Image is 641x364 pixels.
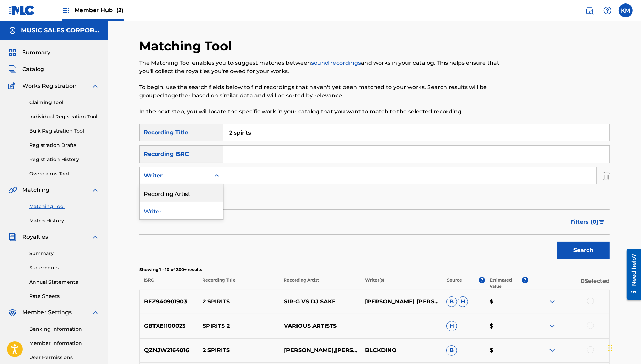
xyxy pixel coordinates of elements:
img: Catalog [8,65,17,73]
iframe: Resource Center [622,246,641,302]
img: Matching [8,186,17,194]
p: Estimated Value [490,277,522,290]
img: Royalties [8,233,17,241]
img: filter [599,220,605,224]
img: MLC Logo [8,5,35,15]
a: Summary [29,250,100,257]
img: Member Settings [8,308,17,317]
span: H [458,296,468,307]
img: help [603,6,612,15]
a: Match History [29,217,100,224]
p: The Matching Tool enables you to suggest matches between and works in your catalog. This helps en... [139,59,501,76]
span: Catalog [22,65,44,73]
a: Rate Sheets [29,293,100,300]
p: Recording Artist [279,277,361,290]
a: Banking Information [29,325,100,333]
p: To begin, use the search fields below to find recordings that haven't yet been matched to your wo... [139,83,501,100]
img: expand [548,346,556,355]
span: ? [522,277,528,283]
a: Individual Registration Tool [29,113,100,120]
span: Member Settings [22,308,72,317]
a: Matching Tool [29,203,100,210]
span: Member Hub [74,6,124,14]
p: BEZ940901903 [140,298,198,306]
span: Filters ( 0 ) [570,218,599,226]
p: BLCKDINO [361,346,442,355]
div: Writer [140,202,223,219]
a: Bulk Registration Tool [29,127,100,135]
span: B [446,296,457,307]
span: (2) [116,7,124,14]
div: Drag [608,338,612,358]
iframe: Chat Widget [606,331,641,364]
a: Overclaims Tool [29,170,100,177]
img: Top Rightsholders [62,6,70,15]
p: 2 SPIRITS [198,298,279,306]
img: expand [548,298,556,306]
img: expand [91,186,100,194]
p: In the next step, you will locate the specific work in your catalog that you want to match to the... [139,108,501,116]
button: Search [557,242,610,259]
span: Matching [22,186,49,194]
a: Annual Statements [29,278,100,286]
img: search [585,6,594,15]
p: 0 Selected [528,277,610,290]
img: Works Registration [8,82,17,90]
a: Statements [29,264,100,271]
div: Writer [144,172,206,180]
p: GBTXE1100023 [140,322,198,330]
h2: Matching Tool [139,38,236,54]
p: $ [485,346,528,355]
a: User Permissions [29,354,100,361]
p: VARIOUS ARTISTS [279,322,361,330]
p: 2 SPIRITS [198,346,279,355]
p: Recording Title [198,277,279,290]
img: expand [91,82,100,90]
form: Search Form [139,124,610,262]
p: [PERSON_NAME],[PERSON_NAME],YOUNGGRAFFITI [279,346,361,355]
a: CatalogCatalog [8,65,44,73]
p: QZNJW2164016 [140,346,198,355]
a: SummarySummary [8,48,50,57]
a: Public Search [583,3,596,17]
img: Delete Criterion [602,167,610,184]
img: Summary [8,48,17,57]
a: Member Information [29,340,100,347]
a: sound recordings [311,60,361,66]
a: Registration History [29,156,100,163]
span: ? [479,277,485,283]
p: $ [485,322,528,330]
button: Filters (0) [566,213,610,231]
p: SIR-G VS DJ SAKE [279,298,361,306]
span: Royalties [22,233,48,241]
div: Help [601,3,615,17]
div: Recording Artist [140,184,223,202]
img: expand [91,233,100,241]
p: ISRC [139,277,198,290]
p: $ [485,298,528,306]
img: Accounts [8,26,17,35]
a: Registration Drafts [29,142,100,149]
p: Showing 1 - 10 of 200+ results [139,267,610,273]
span: B [446,345,457,356]
span: Summary [22,48,50,57]
span: Works Registration [22,82,77,90]
span: H [446,321,457,331]
img: expand [91,308,100,317]
p: Source [447,277,462,290]
p: SPIRITS 2 [198,322,279,330]
p: [PERSON_NAME] [PERSON_NAME], WARE [361,298,442,306]
h5: MUSIC SALES CORPORATION [21,26,100,34]
p: Writer(s) [361,277,442,290]
a: Claiming Tool [29,99,100,106]
img: expand [548,322,556,330]
div: User Menu [619,3,633,17]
